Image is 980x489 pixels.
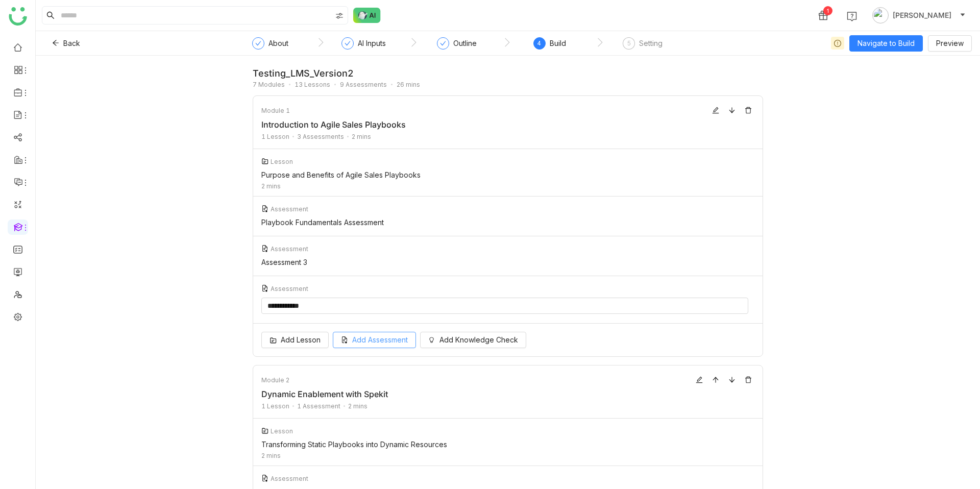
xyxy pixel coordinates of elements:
[295,81,330,88] span: 13 Lessons
[358,37,386,50] div: AI Inputs
[261,258,748,266] div: Assessment 3
[348,402,367,410] span: 2 mins
[627,39,631,47] span: 5
[870,7,968,23] button: [PERSON_NAME]
[253,81,285,88] span: 7 Modules
[341,37,386,56] div: AI Inputs
[420,332,526,348] button: Add Knowledge Check
[261,218,748,227] div: Playbook Fundamentals Assessment
[261,452,281,459] span: 2 mins
[261,158,293,165] div: Lesson
[9,7,27,26] img: logo
[872,7,889,23] img: avatar
[44,35,88,52] button: Back
[847,11,857,21] img: help.svg
[537,39,541,47] span: 4
[261,427,293,435] div: Lesson
[261,402,289,410] span: 1 Lesson
[261,116,754,133] div: Introduction to Agile Sales Playbooks
[533,37,566,56] div: 4Build
[261,170,748,179] div: Purpose and Benefits of Agile Sales Playbooks
[353,8,381,23] img: ask-buddy-normal.svg
[297,402,340,410] span: 1 Assessment
[269,337,277,344] img: lms-folder.svg
[340,81,387,88] span: 9 Assessments
[333,332,416,348] button: Add Assessment
[335,12,344,20] img: search-type.svg
[857,38,915,49] span: Navigate to Build
[261,332,329,348] button: Add Lesson
[397,81,420,88] span: 26 mins
[261,427,268,434] img: lms-folder.svg
[261,205,308,213] div: Assessment
[437,37,477,56] div: Outline
[268,37,288,50] div: About
[550,37,566,50] div: Build
[63,38,80,49] span: Back
[261,107,290,114] div: Module 1
[261,475,308,482] div: Assessment
[936,38,964,49] span: Preview
[281,334,321,346] span: Add Lesson
[849,35,923,52] button: Navigate to Build
[261,285,308,292] div: Assessment
[252,37,288,56] div: About
[928,35,972,52] button: Preview
[261,182,281,190] span: 2 mins
[439,334,518,346] span: Add Knowledge Check
[261,440,748,449] div: Transforming Static Playbooks into Dynamic Resources
[639,37,663,50] div: Setting
[253,68,354,79] div: Testing_LMS_Version2
[453,37,477,50] div: Outline
[261,158,268,165] img: lms-folder.svg
[352,334,408,346] span: Add Assessment
[261,376,289,384] div: Module 2
[261,245,308,253] div: Assessment
[623,37,663,56] div: 5Setting
[261,386,754,402] div: Dynamic Enablement with Spekit
[352,133,371,140] span: 2 mins
[261,133,289,140] span: 1 Lesson
[893,10,951,21] span: [PERSON_NAME]
[823,6,832,15] div: 1
[297,133,344,140] span: 3 Assessments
